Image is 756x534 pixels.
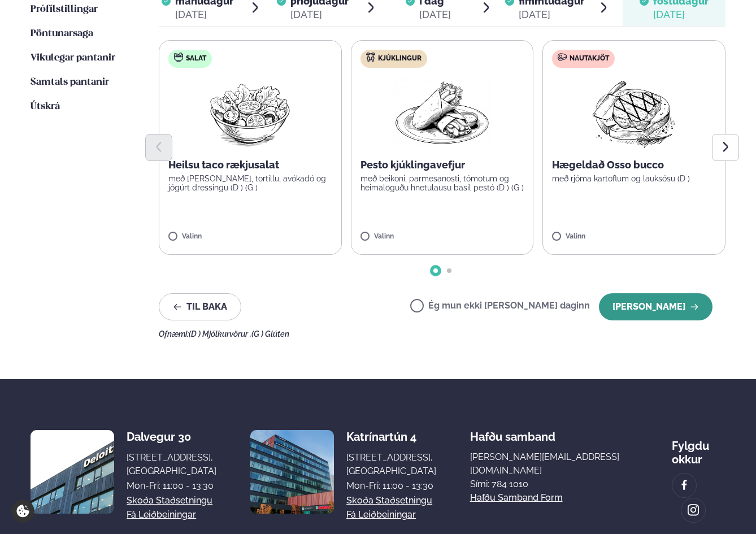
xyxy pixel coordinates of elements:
[678,479,690,492] img: image alt
[127,430,216,444] div: Dalvegur 30
[552,158,716,172] p: Hægeldað Osso bucco
[200,77,300,149] img: Salad.png
[584,77,684,149] img: Beef-Meat.png
[31,430,114,514] img: image alt
[346,479,436,493] div: Mon-Fri: 11:00 - 13:30
[552,174,716,183] p: með rjóma kartöflum og lauksósu (D )
[175,8,233,21] div: [DATE]
[519,8,584,21] div: [DATE]
[159,293,241,320] button: Til baka
[11,500,34,523] a: Cookie settings
[470,421,555,444] span: Hafðu samband
[470,477,638,491] p: Sími: 784 1010
[31,29,93,38] span: Pöntunarsaga
[127,451,216,478] div: [STREET_ADDRESS], [GEOGRAPHIC_DATA]
[599,293,712,320] button: [PERSON_NAME]
[393,77,492,149] img: Wraps.png
[31,5,98,14] span: Prófílstillingar
[186,54,206,63] span: Salat
[672,430,725,466] div: Fylgdu okkur
[290,8,349,21] div: [DATE]
[360,174,524,192] p: með beikoni, parmesanosti, tómötum og heimalöguðu hnetulausu basil pestó (D ) (G )
[159,329,725,338] div: Ofnæmi:
[31,53,115,63] span: Vikulegar pantanir
[672,474,696,497] a: image alt
[31,27,93,41] a: Pöntunarsaga
[251,329,289,338] span: (G ) Glúten
[250,430,334,514] img: image alt
[433,268,438,273] span: Go to slide 1
[366,53,375,62] img: chicken.svg
[346,494,432,507] a: Skoða staðsetningu
[712,134,739,161] button: Next slide
[127,494,212,507] a: Skoða staðsetningu
[31,76,109,89] a: Samtals pantanir
[447,268,451,273] span: Go to slide 2
[653,8,709,21] div: [DATE]
[31,77,109,87] span: Samtals pantanir
[31,51,115,65] a: Vikulegar pantanir
[346,451,436,478] div: [STREET_ADDRESS], [GEOGRAPHIC_DATA]
[168,158,332,172] p: Heilsu taco rækjusalat
[168,174,332,192] p: með [PERSON_NAME], tortillu, avókadó og jógúrt dressingu (D ) (G )
[470,491,563,505] a: Hafðu samband form
[681,498,705,522] a: image alt
[570,54,609,63] span: Nautakjöt
[558,53,567,62] img: beef.svg
[31,100,60,114] a: Útskrá
[31,3,98,16] a: Prófílstillingar
[346,430,436,444] div: Katrínartún 4
[174,53,183,62] img: salad.svg
[378,54,422,63] span: Kjúklingur
[189,329,251,338] span: (D ) Mjólkurvörur ,
[127,479,216,493] div: Mon-Fri: 11:00 - 13:30
[346,508,416,522] a: Fá leiðbeiningar
[360,158,524,172] p: Pesto kjúklingavefjur
[687,503,699,516] img: image alt
[419,8,451,21] div: [DATE]
[470,450,638,477] a: [PERSON_NAME][EMAIL_ADDRESS][DOMAIN_NAME]
[145,134,172,161] button: Previous slide
[31,102,60,111] span: Útskrá
[127,508,196,522] a: Fá leiðbeiningar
